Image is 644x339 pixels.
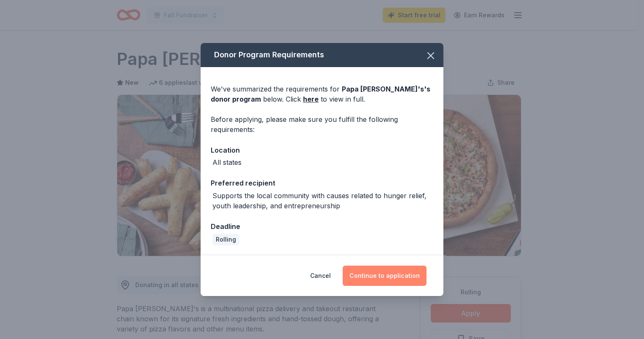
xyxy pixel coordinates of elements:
[343,266,427,286] button: Continue to application
[211,178,433,188] div: Preferred recipient
[211,145,433,156] div: Location
[310,266,331,286] button: Cancel
[212,157,241,167] div: All states
[212,234,239,245] div: Rolling
[211,114,433,135] div: Before applying, please make sure you fulfill the following requirements:
[211,221,433,232] div: Deadline
[201,43,443,67] div: Donor Program Requirements
[211,84,433,104] div: We've summarized the requirements for below. Click to view in full.
[212,191,433,211] div: Supports the local community with causes related to hunger relief, youth leadership, and entrepre...
[303,94,319,104] a: here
